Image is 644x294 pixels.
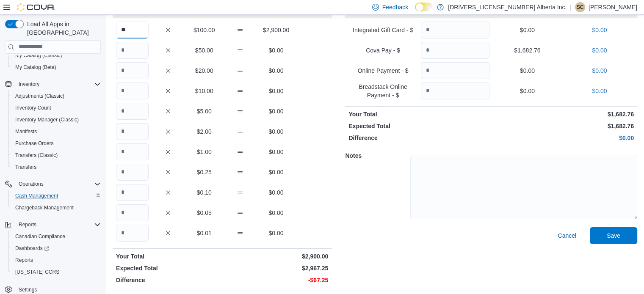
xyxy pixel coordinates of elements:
p: $0.00 [260,127,293,136]
input: Quantity [116,103,149,120]
input: Quantity [116,143,149,160]
button: Transfers (Classic) [8,149,104,161]
span: Manifests [12,126,101,137]
span: Adjustments (Classic) [12,91,101,101]
span: My Catalog (Beta) [15,64,56,71]
p: $0.00 [260,209,293,217]
p: $0.00 [260,168,293,176]
p: $2,900.00 [224,252,329,261]
a: Reports [12,255,36,265]
p: | [570,2,572,12]
p: $1,682.76 [493,46,561,55]
span: Canadian Compliance [15,233,65,240]
span: Washington CCRS [12,267,101,277]
span: Transfers (Classic) [12,150,101,160]
a: Canadian Compliance [12,231,69,242]
span: Feedback [382,3,408,11]
span: Canadian Compliance [12,231,101,242]
p: [PERSON_NAME] [589,2,637,12]
span: Inventory [19,81,39,88]
p: Integrated Gift Card - $ [348,26,417,34]
p: $0.00 [493,26,561,34]
a: My Catalog (Classic) [12,50,66,60]
span: Transfers (Classic) [15,152,58,159]
button: Cash Management [8,190,104,202]
p: $1.00 [188,148,221,156]
span: Inventory Count [15,104,51,111]
p: $0.00 [260,87,293,95]
span: Operations [15,179,101,189]
p: $0.00 [565,66,634,75]
input: Quantity [116,42,149,59]
button: Inventory [2,78,104,90]
span: Reports [15,257,33,264]
span: Operations [19,181,44,187]
button: Operations [15,179,47,189]
a: Adjustments (Classic) [12,91,68,101]
span: My Catalog (Classic) [15,52,62,59]
input: Quantity [116,123,149,140]
button: My Catalog (Classic) [8,49,104,61]
button: Adjustments (Classic) [8,90,104,102]
p: Cova Pay - $ [348,46,417,55]
button: Operations [2,178,104,190]
span: Reports [19,221,36,228]
button: [US_STATE] CCRS [8,266,104,278]
span: Chargeback Management [12,203,101,213]
input: Quantity [421,42,489,59]
span: Cancel [558,231,576,240]
a: Dashboards [8,242,104,254]
p: Your Total [116,252,221,261]
input: Quantity [116,82,149,99]
a: Purchase Orders [12,138,57,148]
span: Settings [19,286,37,293]
p: $0.00 [565,46,634,55]
a: Chargeback Management [12,203,77,213]
p: $20.00 [188,66,221,75]
p: [DRIVERS_LICENSE_NUMBER] Alberta Inc. [448,2,567,12]
input: Quantity [116,62,149,79]
button: Inventory Count [8,102,104,114]
span: Adjustments (Classic) [15,93,64,99]
p: $0.00 [260,46,293,55]
div: Shelley Crossman [575,2,585,12]
a: Transfers (Classic) [12,150,61,160]
p: $0.00 [565,87,634,95]
p: Difference [116,276,221,284]
span: Purchase Orders [15,140,54,147]
p: $0.00 [260,229,293,237]
p: $10.00 [188,87,221,95]
input: Quantity [116,225,149,242]
a: Manifests [12,126,40,137]
input: Quantity [421,62,489,79]
button: Transfers [8,161,104,173]
button: Cancel [554,227,580,244]
p: $0.00 [493,66,561,75]
input: Quantity [116,164,149,181]
span: Inventory [15,79,101,89]
button: Purchase Orders [8,137,104,149]
input: Quantity [421,22,489,38]
span: Dashboards [15,245,49,252]
span: Transfers [15,164,36,170]
a: [US_STATE] CCRS [12,267,63,277]
p: Breadstack Online Payment - $ [348,82,417,99]
span: SC [577,2,584,12]
span: Reports [12,255,101,265]
button: Manifests [8,126,104,137]
p: $0.00 [260,66,293,75]
span: Dashboards [12,243,101,253]
img: Cova [17,3,55,11]
input: Quantity [116,22,149,38]
span: My Catalog (Classic) [12,50,101,60]
p: $2.00 [188,127,221,136]
button: My Catalog (Beta) [8,61,104,73]
span: Transfers [12,162,101,172]
span: [US_STATE] CCRS [15,269,59,275]
p: $0.00 [260,107,293,115]
h5: Notes [345,147,409,164]
input: Quantity [116,184,149,201]
button: Reports [15,220,40,230]
p: $0.00 [493,134,634,142]
a: Cash Management [12,191,61,201]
